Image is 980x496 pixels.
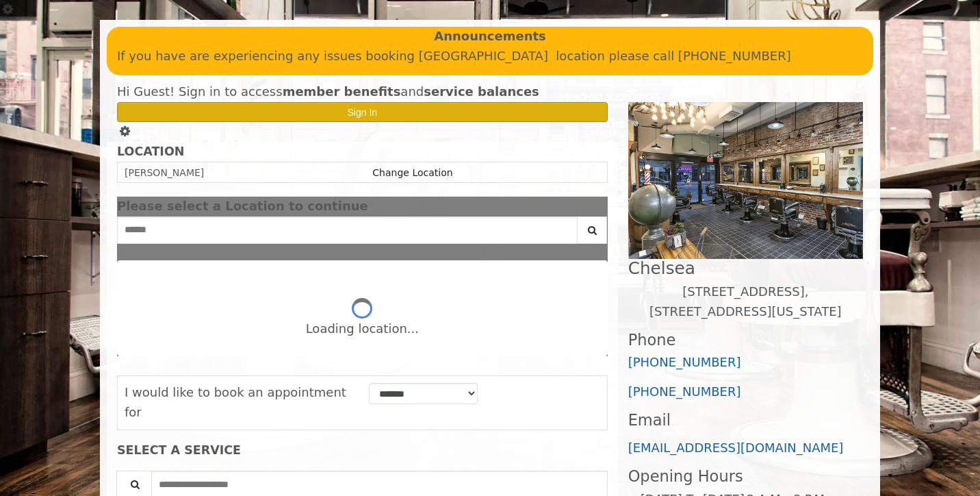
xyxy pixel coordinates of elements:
b: LOCATION [117,145,184,158]
h3: Phone [628,332,863,349]
h2: Chelsea [628,259,863,277]
a: [PHONE_NUMBER] [628,355,741,369]
a: [PHONE_NUMBER] [628,384,741,399]
a: [EMAIL_ADDRESS][DOMAIN_NAME] [628,441,844,455]
span: Please select a Location to continue [117,199,368,213]
a: Change Location [372,167,452,178]
div: Hi Guest! Sign in to access and [117,82,608,102]
button: close dialog [587,202,608,211]
b: service balances [424,84,539,99]
p: [STREET_ADDRESS],[STREET_ADDRESS][US_STATE] [628,282,863,322]
input: Search Center [117,216,578,244]
span: [PERSON_NAME] [125,167,204,178]
span: I would like to book an appointment for [125,385,346,419]
h3: Email [628,412,863,429]
button: Sign In [117,102,608,122]
div: Center Select [117,216,608,251]
i: Search button [584,225,600,235]
div: Loading location... [306,319,419,339]
p: If you have are experiencing any issues booking [GEOGRAPHIC_DATA] location please call [PHONE_NUM... [117,47,863,66]
div: SELECT A SERVICE [117,444,608,457]
b: Announcements [434,27,546,47]
b: member benefits [283,84,401,99]
h3: Opening Hours [628,468,863,485]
